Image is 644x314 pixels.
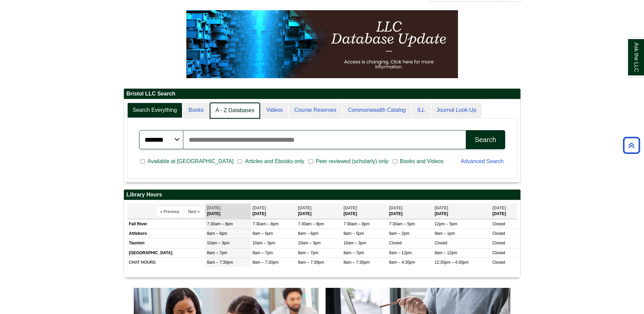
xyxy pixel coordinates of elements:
[127,220,205,229] td: Fall River
[253,260,279,265] span: 8am – 7:30pm
[238,158,242,164] input: Articles and Ebooks only
[309,158,313,164] input: Peer reviewed (scholarly) only
[431,103,482,118] a: Journal Look-Up
[298,206,312,210] span: [DATE]
[397,157,446,165] span: Books and Videos
[389,222,415,226] span: 7:30am – 5pm
[344,241,366,245] span: 10am – 3pm
[435,206,448,210] span: [DATE]
[296,204,342,219] th: [DATE]
[389,206,403,210] span: [DATE]
[389,241,402,245] span: Closed
[261,103,288,118] a: Videos
[207,206,221,210] span: [DATE]
[344,250,364,255] span: 8am – 7pm
[492,241,505,245] span: Closed
[393,158,397,164] input: Books and Videos
[127,229,205,239] td: Attleboro
[491,204,517,219] th: [DATE]
[466,130,505,149] button: Search
[207,260,233,265] span: 8am – 7:30pm
[435,241,447,245] span: Closed
[492,260,505,265] span: Closed
[207,222,233,226] span: 7:30am – 8pm
[298,260,324,265] span: 8am – 7:30pm
[344,222,370,226] span: 7:30am – 8pm
[435,260,468,265] span: 12:30pm – 4:30pm
[621,141,642,150] a: Back to Top
[298,250,318,255] span: 8am – 7pm
[389,250,412,255] span: 8am – 12pm
[253,231,273,236] span: 8am – 6pm
[186,10,458,78] img: HTML tutorial
[253,250,273,255] span: 8am – 7pm
[253,241,275,245] span: 10am – 3pm
[343,103,411,118] a: Commonwealth Catalog
[435,250,457,255] span: 8am – 12pm
[127,239,205,248] td: Taunton
[389,231,409,236] span: 9am – 2pm
[253,222,279,226] span: 7:30am – 8pm
[492,222,505,226] span: Closed
[210,103,260,119] a: A - Z Databases
[435,231,455,236] span: 9am – 1pm
[389,260,415,265] span: 8am – 4:30pm
[298,222,324,226] span: 7:30am – 8pm
[433,204,491,219] th: [DATE]
[205,204,251,219] th: [DATE]
[298,241,321,245] span: 10am – 3pm
[344,206,357,210] span: [DATE]
[461,158,503,164] a: Advanced Search
[342,204,387,219] th: [DATE]
[183,103,209,118] a: Books
[157,207,183,217] button: « Previous
[435,222,457,226] span: 12pm – 5pm
[344,231,364,236] span: 8am – 5pm
[124,190,520,200] h2: Library Hours
[127,103,183,118] a: Search Everything
[207,241,230,245] span: 10am – 3pm
[207,250,227,255] span: 8am – 7pm
[298,231,318,236] span: 8am – 6pm
[242,157,307,165] span: Articles and Ebooks only
[492,206,506,210] span: [DATE]
[207,231,227,236] span: 8am – 6pm
[492,250,505,255] span: Closed
[127,248,205,258] td: [GEOGRAPHIC_DATA]
[387,204,433,219] th: [DATE]
[127,258,205,267] td: CHAT HOURS
[313,157,391,165] span: Peer reviewed (scholarly) only
[124,89,520,99] h2: Bristol LLC Search
[253,206,266,210] span: [DATE]
[412,103,430,118] a: ILL
[475,136,496,144] div: Search
[141,158,145,164] input: Available at [GEOGRAPHIC_DATA]
[289,103,342,118] a: Course Reserves
[492,231,505,236] span: Closed
[251,204,296,219] th: [DATE]
[344,260,370,265] span: 8am – 7:30pm
[145,157,236,165] span: Available at [GEOGRAPHIC_DATA]
[184,207,204,217] button: Next »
